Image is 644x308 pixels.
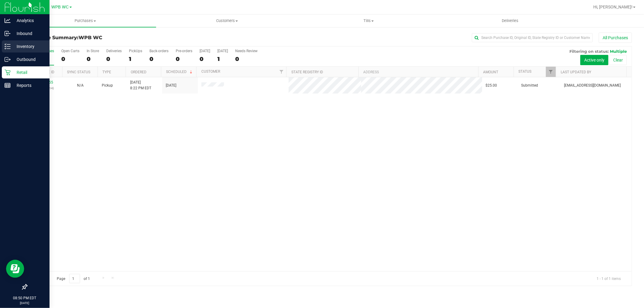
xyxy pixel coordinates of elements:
div: 0 [149,56,168,62]
div: 0 [235,56,258,62]
div: Pre-orders [176,49,192,53]
span: 1 - 1 of 1 items [592,274,626,283]
a: Deliveries [439,14,581,27]
a: Filter [276,67,286,77]
span: $25.00 [486,83,497,88]
inline-svg: Retail [5,69,11,75]
a: Sync Status [67,70,90,74]
div: Needs Review [235,49,258,53]
button: All Purchases [599,33,632,43]
h3: Purchase Summary: [27,35,228,40]
a: Ordered [131,70,146,74]
p: 08:50 PM EDT [3,295,47,301]
span: Pickup [102,83,113,88]
div: 0 [61,56,79,62]
span: Page of 1 [52,274,95,283]
input: Search Purchase ID, Original ID, State Registry ID or Customer Name... [472,33,593,42]
button: Active only [580,55,608,65]
input: 1 [69,274,80,283]
div: Deliveries [106,49,122,53]
p: Inbound [11,30,47,37]
div: In Store [87,49,99,53]
span: Purchases [14,18,156,24]
a: Scheduled [166,70,194,74]
span: Customers [156,18,297,24]
div: 0 [176,56,192,62]
span: [DATE] 8:22 PM EDT [130,80,151,91]
span: Deliveries [494,18,527,24]
div: [DATE] [200,49,210,53]
span: [EMAIL_ADDRESS][DOMAIN_NAME] [564,83,621,88]
div: Open Carts [61,49,79,53]
a: Purchases [14,14,156,27]
span: Multiple [610,49,627,54]
a: Status [518,69,531,74]
th: Address [358,67,478,77]
a: Last Updated By [561,70,591,74]
div: Back-orders [149,49,168,53]
a: Tills [298,14,439,27]
iframe: Resource center [6,260,24,278]
inline-svg: Analytics [5,17,11,24]
button: Clear [609,55,627,65]
div: 0 [200,56,210,62]
p: Analytics [11,17,47,24]
div: 1 [217,56,228,62]
span: Hi, [PERSON_NAME]! [593,5,633,9]
span: WPB WC [78,35,102,40]
a: Type [102,70,111,74]
div: 0 [106,56,122,62]
a: Amount [483,70,498,74]
p: Outbound [11,56,47,63]
a: Customers [156,14,298,27]
a: 12006455 [36,80,53,84]
span: Not Applicable [77,83,84,87]
p: Reports [11,82,47,89]
span: Filtering on status: [569,49,609,54]
p: [DATE] [3,301,47,305]
p: Inventory [11,43,47,50]
span: WPB WC [52,5,69,10]
inline-svg: Reports [5,82,11,88]
inline-svg: Inbound [5,30,11,37]
a: Filter [546,67,556,77]
inline-svg: Outbound [5,56,11,62]
div: [DATE] [217,49,228,53]
span: Submitted [521,83,538,88]
inline-svg: Inventory [5,43,11,49]
a: Customer [201,69,220,74]
div: 1 [129,56,142,62]
span: [DATE] [166,83,176,88]
button: N/A [77,83,84,88]
span: Tills [298,18,439,24]
a: State Registry ID [291,70,323,74]
div: PickUps [129,49,142,53]
div: 0 [87,56,99,62]
p: Retail [11,69,47,76]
